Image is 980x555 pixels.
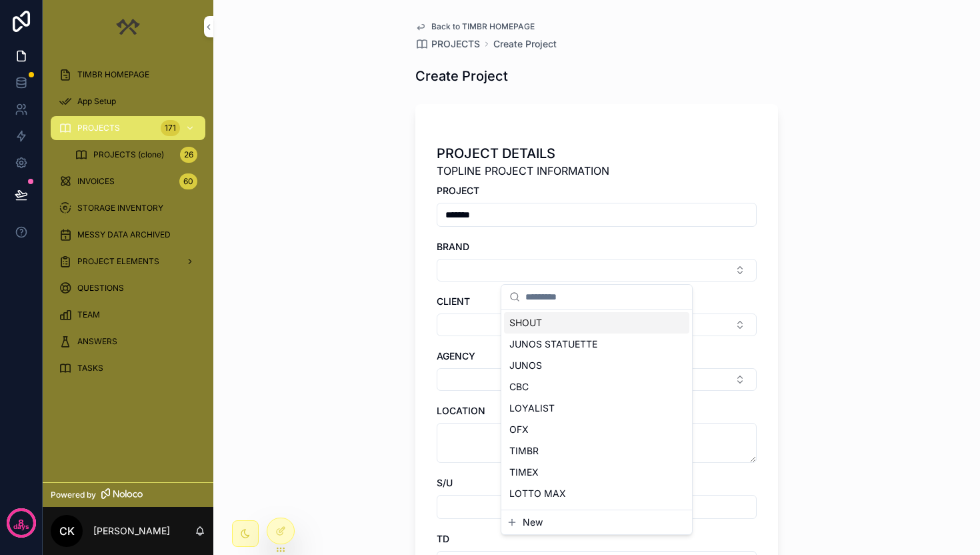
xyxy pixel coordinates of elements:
[437,259,757,282] button: Select Button
[437,163,609,179] span: TOPLINE PROJECT INFORMATION
[431,21,535,32] span: Back to TIMBR HOMEPAGE
[415,37,480,51] a: PROJECTS
[67,143,205,167] a: PROJECTS (clone)26
[437,241,469,252] span: BRAND
[437,314,757,336] button: Select Button
[51,116,205,140] a: PROJECTS171
[51,89,205,113] a: App Setup
[51,223,205,247] a: MESSY DATA ARCHIVED
[437,296,470,307] span: CLIENT
[507,516,687,529] button: New
[18,516,24,530] p: 8
[509,380,529,394] span: CBC
[431,37,480,51] span: PROJECTS
[509,487,566,500] span: LOTTO MAX
[509,466,539,479] span: TIMEX
[77,283,124,294] span: QUESTIONS
[493,37,557,51] a: Create Project
[77,96,116,107] span: App Setup
[93,149,164,160] span: PROJECTS (clone)
[437,533,449,544] span: TD
[51,330,205,354] a: ANSWERS
[509,359,542,372] span: JUNOS
[509,508,571,522] span: Kindle x Prime
[509,338,597,351] span: JUNOS STATUETTE
[77,123,120,133] span: PROJECTS
[501,310,692,510] div: Suggestions
[523,516,543,529] span: New
[415,67,508,85] h1: Create Project
[437,405,485,416] span: LOCATION
[180,147,197,163] div: 26
[43,53,213,398] div: scrollable content
[437,144,609,163] h1: PROJECT DETAILS
[509,316,542,330] span: SHOUT
[437,350,475,362] span: AGENCY
[437,368,757,391] button: Select Button
[93,524,170,538] p: [PERSON_NAME]
[77,336,117,347] span: ANSWERS
[77,256,159,267] span: PROJECT ELEMENTS
[509,423,529,436] span: OFX
[437,477,453,488] span: S/U
[59,523,75,539] span: CK
[437,185,479,196] span: PROJECT
[51,303,205,327] a: TEAM
[13,522,29,532] p: days
[51,249,205,273] a: PROJECT ELEMENTS
[43,482,213,507] a: Powered by
[77,203,163,213] span: STORAGE INVENTORY
[179,173,197,189] div: 60
[51,196,205,220] a: STORAGE INVENTORY
[509,444,539,458] span: TIMBR
[77,310,100,320] span: TEAM
[77,229,171,240] span: MESSY DATA ARCHIVED
[113,16,142,37] img: App logo
[415,21,535,32] a: Back to TIMBR HOMEPAGE
[77,363,103,374] span: TASKS
[77,176,115,187] span: INVOICES
[51,490,96,500] span: Powered by
[509,402,555,415] span: LOYALIST
[161,120,180,136] div: 171
[51,63,205,87] a: TIMBR HOMEPAGE
[51,169,205,193] a: INVOICES60
[51,276,205,300] a: QUESTIONS
[51,356,205,380] a: TASKS
[77,69,149,80] span: TIMBR HOMEPAGE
